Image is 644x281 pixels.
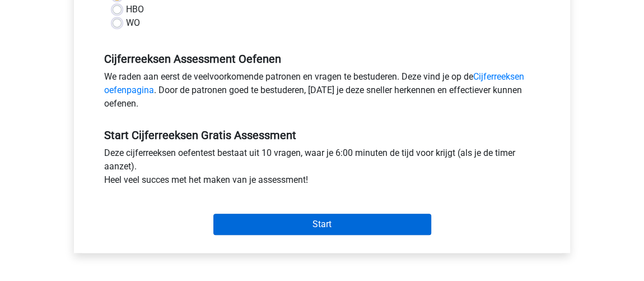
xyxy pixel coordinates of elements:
div: We raden aan eerst de veelvoorkomende patronen en vragen te bestuderen. Deze vind je op de . Door... [96,70,548,115]
label: HBO [126,3,144,16]
h5: Start Cijferreeksen Gratis Assessment [104,128,540,142]
label: WO [126,16,140,30]
input: Start [213,214,431,235]
div: Deze cijferreeksen oefentest bestaat uit 10 vragen, waar je 6:00 minuten de tijd voor krijgt (als... [96,146,548,191]
h5: Cijferreeksen Assessment Oefenen [104,52,540,66]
